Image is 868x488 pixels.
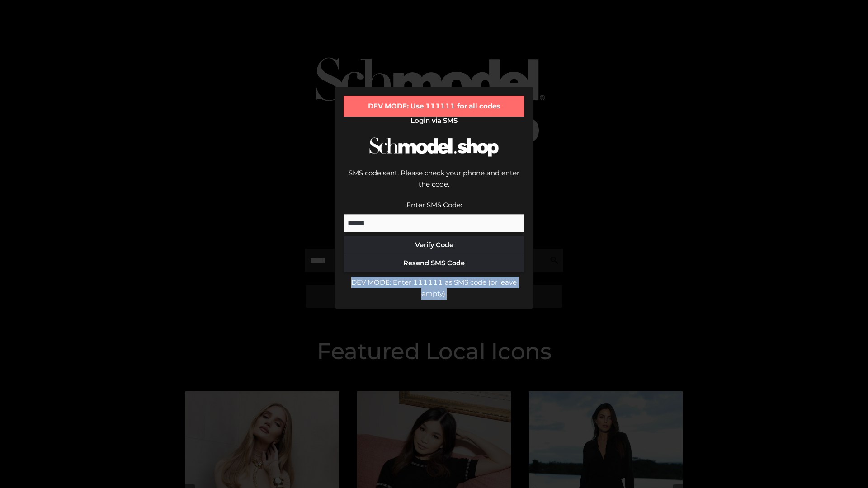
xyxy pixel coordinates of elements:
img: Schmodel Logo [366,129,502,165]
div: DEV MODE: Use 111111 for all codes [344,96,524,117]
button: Verify Code [344,236,524,254]
label: Enter SMS Code: [406,201,462,209]
div: SMS code sent. Please check your phone and enter the code. [344,167,524,199]
button: Resend SMS Code [344,254,524,272]
div: DEV MODE: Enter 111111 as SMS code (or leave empty). [344,277,524,300]
h2: Login via SMS [344,117,524,125]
